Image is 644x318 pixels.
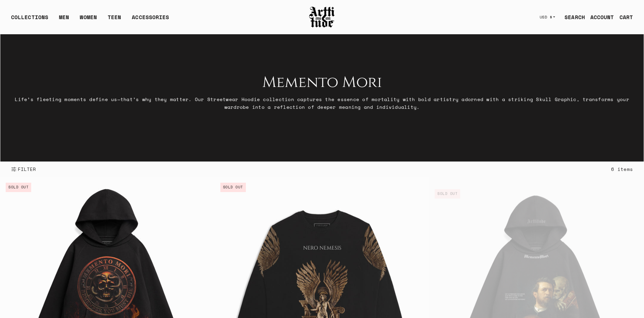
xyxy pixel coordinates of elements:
ul: Main navigation [6,13,174,27]
a: SEARCH [559,10,585,24]
a: WOMEN [80,13,97,27]
div: CART [620,13,633,21]
a: ACCOUNT [585,10,614,24]
span: Sold out [6,183,31,192]
button: Show filters [11,162,36,177]
a: Open cart [614,10,633,24]
span: USD $ [540,14,552,20]
button: USD $ [536,10,559,25]
p: Life’s fleeting moments define us—that’s why they matter. Our Streetwear Hoodie collection captur... [11,95,633,111]
img: Arttitude [309,6,335,29]
span: FILTER [16,166,36,173]
a: TEEN [108,13,121,27]
a: MEN [59,13,69,27]
div: COLLECTIONS [11,13,48,27]
div: 6 items [611,165,633,173]
span: Sold out [435,189,460,198]
h2: Memento Mori [11,74,633,91]
video: Your browser does not support the video tag. [0,34,644,162]
span: Sold out [220,183,246,192]
div: ACCESSORIES [132,13,169,27]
